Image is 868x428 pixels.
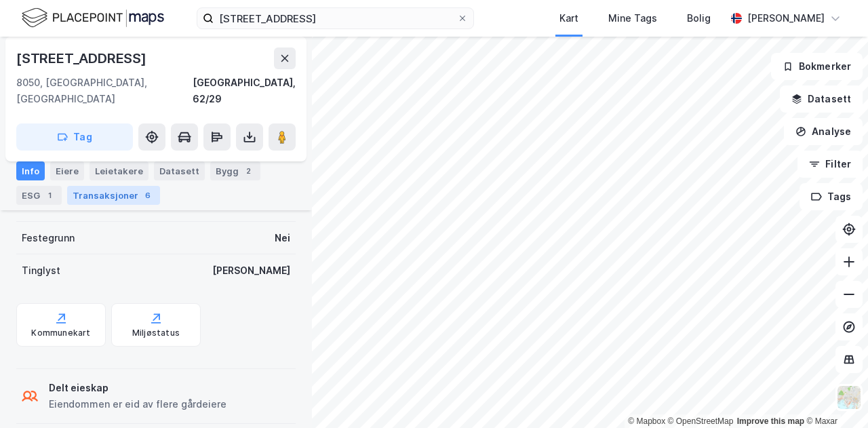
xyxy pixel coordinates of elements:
div: [STREET_ADDRESS] [16,47,149,69]
a: OpenStreetMap [668,416,734,426]
button: Tags [800,183,863,210]
div: [GEOGRAPHIC_DATA], 62/29 [193,75,296,107]
div: Delt eieskap [49,380,226,396]
div: Eiendommen er eid av flere gårdeiere [49,396,226,412]
button: Filter [797,151,863,178]
div: ESG [16,186,62,205]
a: Mapbox [628,416,665,426]
div: Festegrunn [22,230,75,246]
div: Miljøstatus [132,328,180,338]
button: Analyse [784,118,863,145]
button: Bokmerker [771,53,863,80]
div: Transaksjoner [67,186,160,205]
div: Leietakere [90,161,149,180]
div: Mine Tags [608,10,657,26]
input: Søk på adresse, matrikkel, gårdeiere, leietakere eller personer [214,8,457,28]
div: Bolig [687,10,711,26]
div: Kommunekart [31,328,90,338]
div: Bygg [210,161,260,180]
img: logo.f888ab2527a4732fd821a326f86c7f29.svg [22,6,164,30]
button: Tag [16,123,133,151]
div: [PERSON_NAME] [747,10,825,26]
div: Datasett [154,161,205,180]
div: Kart [559,10,578,26]
div: Kontrollprogram for chat [800,363,868,428]
button: Datasett [780,85,863,113]
iframe: Chat Widget [800,363,868,428]
div: Nei [275,230,290,246]
div: [PERSON_NAME] [212,262,290,279]
div: 8050, [GEOGRAPHIC_DATA], [GEOGRAPHIC_DATA] [16,75,193,107]
div: Info [16,161,45,180]
a: Improve this map [737,416,804,426]
div: Tinglyst [22,262,60,279]
div: 2 [241,164,255,178]
div: Eiere [50,161,84,180]
div: 6 [141,189,155,202]
div: 1 [43,189,56,202]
